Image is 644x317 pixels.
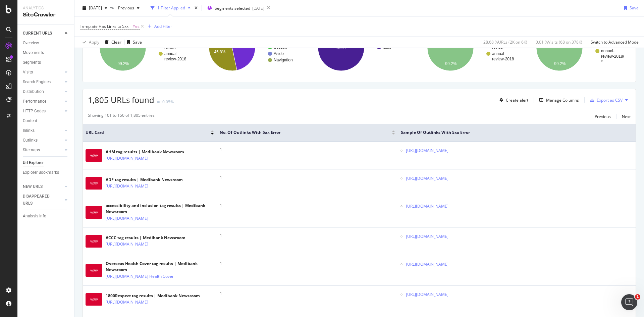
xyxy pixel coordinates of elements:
div: Visits [23,69,33,76]
button: 1 Filter Applied [148,3,193,13]
iframe: Intercom live chat [621,294,637,310]
span: = [129,23,132,29]
a: [URL][DOMAIN_NAME] [406,203,448,210]
button: Apply [80,37,99,48]
span: Yes [133,22,140,31]
a: DISAPPEARED URLS [23,193,63,207]
div: 1 Filter Applied [157,5,185,11]
button: Export as CSV [587,95,623,105]
text: 99.2% [117,61,129,66]
text: Section [274,45,287,50]
span: 1,805 URLs found [88,94,154,105]
a: Movements [23,49,69,56]
button: Switch to Advanced Mode [588,37,639,48]
div: ADF tag results | Medibank Newsroom [106,177,183,183]
a: [URL][DOMAIN_NAME] [106,183,148,190]
div: 1 [220,291,395,297]
text: 99.2% [445,61,457,66]
text: annual- [492,51,505,56]
div: Save [133,39,142,45]
div: Apply [89,39,99,45]
div: Save [630,5,639,11]
div: Clear [111,39,121,45]
div: Create alert [506,97,528,103]
div: Content [23,117,37,124]
a: Explorer Bookmarks [23,169,69,176]
span: Segments selected [215,5,250,11]
div: Export as CSV [597,97,623,103]
text: review-2018 [492,57,514,61]
div: 1 [220,147,395,153]
img: main image [86,177,102,190]
button: Manage Columns [537,96,579,104]
div: [DATE] [252,5,264,11]
text: annual- [601,49,614,53]
div: Movements [23,49,44,56]
span: 2025 Sep. 14th [89,5,102,11]
div: 1 [220,261,395,267]
div: A chart. [525,18,631,77]
div: Url Explorer [23,159,44,166]
div: AHM tag results | Medibank Newsroom [106,149,184,155]
button: Save [621,3,639,13]
div: Distribution [23,88,44,95]
a: Url Explorer [23,159,69,166]
div: accessibility and inclusion tag results | Medibank Newsroom [106,203,214,215]
div: 1 [220,203,395,209]
div: times [193,5,199,11]
text: review [492,45,504,50]
div: SiteCrawler [23,11,69,19]
div: DISAPPEARED URLS [23,193,57,207]
div: HTTP Codes [23,108,46,115]
a: Inlinks [23,127,63,134]
div: Sitemaps [23,147,40,154]
div: Inlinks [23,127,35,134]
button: Previous [595,112,611,120]
span: Previous [115,5,134,11]
div: Search Engines [23,78,51,86]
button: Save [124,37,142,48]
button: Add Filter [145,22,172,31]
button: Create alert [497,95,528,105]
a: Performance [23,98,63,105]
div: A chart. [416,18,522,77]
div: Outlinks [23,137,38,144]
div: CURRENT URLS [23,30,52,37]
div: Manage Columns [546,97,579,103]
a: Distribution [23,88,63,95]
a: Analysis Info [23,213,69,220]
text: review-2018/ [601,54,624,59]
img: main image [86,293,102,306]
div: Overview [23,40,39,47]
span: Sample of Outlinks with 5xx Error [401,129,623,136]
img: main image [86,264,102,277]
span: Template Has Links to 5xx [80,23,128,29]
div: Showing 101 to 150 of 1,805 entries [88,112,155,120]
a: Content [23,117,69,124]
a: NEW URLS [23,183,63,190]
div: 1 [220,233,395,239]
text: 100% [336,45,346,50]
button: Previous [115,3,142,13]
img: main image [86,235,102,248]
div: Segments [23,59,41,66]
div: Switch to Advanced Mode [591,39,639,45]
a: [URL][DOMAIN_NAME] Health Cover [106,273,174,280]
text: Navigation [274,58,293,62]
img: main image [86,206,102,219]
a: Sitemaps [23,147,63,154]
a: Search Engines [23,78,63,86]
button: Clear [102,37,121,48]
text: Aside [274,51,284,56]
div: NEW URLS [23,183,43,190]
a: [URL][DOMAIN_NAME] [406,147,448,154]
a: [URL][DOMAIN_NAME] [406,291,448,298]
a: [URL][DOMAIN_NAME] [106,241,148,248]
a: [URL][DOMAIN_NAME] [106,215,148,222]
img: main image [86,149,102,162]
div: Analytics [23,5,69,11]
div: Analysis Info [23,213,46,220]
div: Explorer Bookmarks [23,169,59,176]
div: Previous [595,114,611,119]
div: A chart. [306,18,412,77]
